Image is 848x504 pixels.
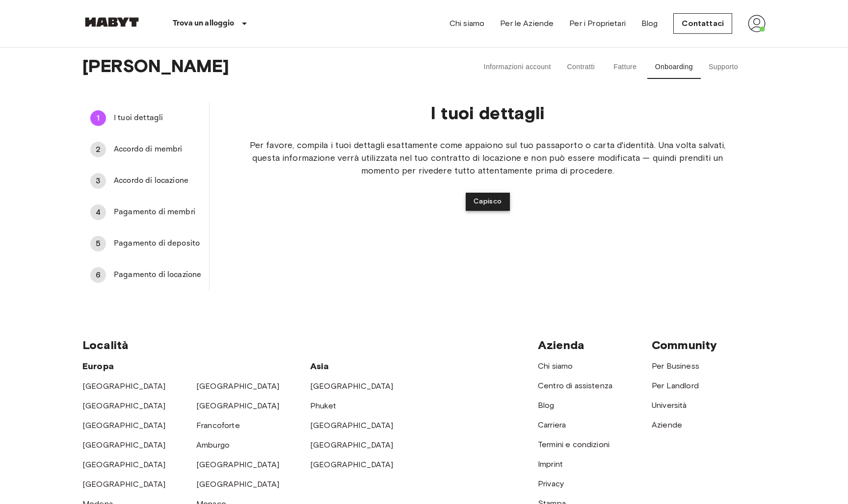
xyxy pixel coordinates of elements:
span: Asia [310,361,329,372]
button: Fatture [603,55,647,79]
a: [GEOGRAPHIC_DATA] [196,460,280,469]
a: Università [652,401,687,410]
a: Amburgo [196,440,230,450]
a: [GEOGRAPHIC_DATA] [82,440,166,450]
a: Blog [538,401,555,410]
span: Pagamento di deposito [114,238,201,250]
button: Capisco [466,193,510,211]
div: 6 [90,267,106,283]
span: Azienda [538,338,584,352]
a: [GEOGRAPHIC_DATA] [310,440,394,450]
div: 2Accordo di membri [82,138,209,161]
a: Chi siamo [538,361,573,371]
a: [GEOGRAPHIC_DATA] [82,479,166,489]
span: I tuoi dettagli [114,112,201,124]
div: 5 [90,236,106,252]
button: Contratti [559,55,603,79]
a: Contattaci [673,13,732,34]
span: Europa [82,361,114,372]
a: Privacy [538,479,564,488]
a: Francoforte [196,421,240,430]
a: Blog [641,18,658,29]
a: [GEOGRAPHIC_DATA] [310,460,394,469]
a: [GEOGRAPHIC_DATA] [310,381,394,391]
span: Accordo di membri [114,144,201,155]
a: [GEOGRAPHIC_DATA] [82,421,166,430]
div: 6Pagamento di locazione [82,263,209,287]
a: Per le Aziende [500,18,554,29]
img: avatar [748,15,766,32]
span: Per favore, compila i tuoi dettagli esattamente come appaiono sul tuo passaporto o carta d'identi... [241,139,734,177]
a: Phuket [310,401,336,410]
span: Community [652,338,717,352]
div: 2 [90,142,106,157]
a: [GEOGRAPHIC_DATA] [196,381,280,391]
a: Aziende [652,420,682,429]
a: Imprint [538,459,563,469]
span: Accordo di locazione [114,175,201,187]
span: Pagamento di membri [114,206,201,218]
a: Termini e condizioni [538,440,609,449]
a: [GEOGRAPHIC_DATA] [196,479,280,489]
a: Centro di assistenza [538,381,612,390]
p: I tuoi dettagli [241,102,734,123]
div: 3 [90,173,106,189]
a: Per i Proprietari [569,18,626,29]
span: Pagamento di locazione [114,269,201,281]
a: [GEOGRAPHIC_DATA] [196,401,280,410]
a: Per Business [652,361,699,371]
div: 4 [90,204,106,220]
img: Habyt [82,17,141,27]
a: [GEOGRAPHIC_DATA] [82,460,166,469]
a: Carriera [538,420,566,429]
button: Informazioni account [476,55,559,79]
a: [GEOGRAPHIC_DATA] [310,421,394,430]
button: Supporto [701,55,746,79]
a: [GEOGRAPHIC_DATA] [82,381,166,391]
a: [GEOGRAPHIC_DATA] [82,401,166,410]
div: 1 [90,110,106,126]
div: 3Accordo di locazione [82,169,209,193]
div: 4Pagamento di membri [82,201,209,224]
a: Chi siamo [450,18,484,29]
a: Per Landlord [652,381,699,390]
p: Trova un alloggio [173,18,235,29]
span: Località [82,338,129,352]
span: [PERSON_NAME] [82,55,449,79]
button: Onboarding [647,55,701,79]
div: 5Pagamento di deposito [82,232,209,255]
div: 1I tuoi dettagli [82,106,209,130]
